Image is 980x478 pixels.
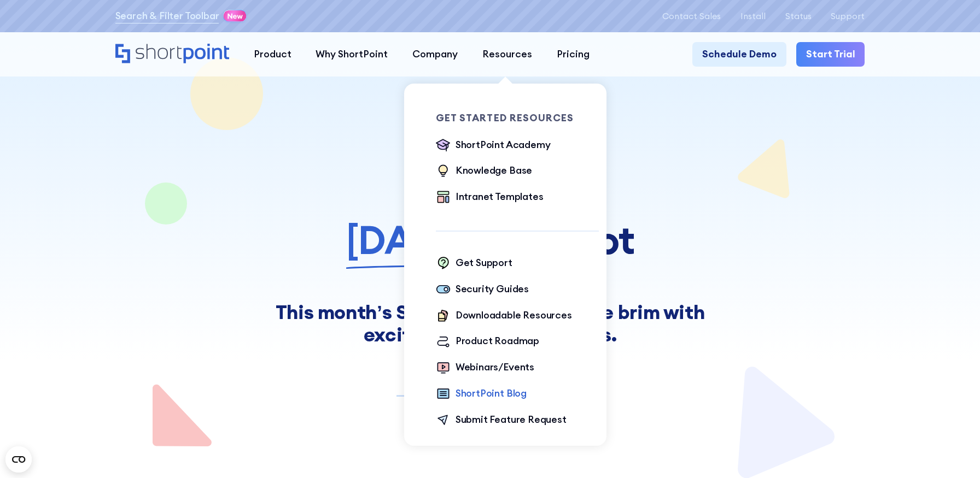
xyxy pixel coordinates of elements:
[456,163,533,178] div: Knowledge Base
[456,138,551,152] div: ShortPoint Academy
[456,256,512,270] div: Get Support
[831,11,865,21] a: Support
[436,412,567,429] a: Submit Feature Request
[796,42,865,67] a: Start Trial
[115,9,219,23] a: Search & Filter Toolbar
[436,308,572,324] a: Downloadable Resources
[436,334,539,350] a: Product Roadmap
[456,412,567,427] div: Submit Feature Request
[456,386,527,401] div: ShortPoint Blog
[557,47,590,62] div: Pricing
[456,334,539,349] div: Product Roadmap
[5,446,32,473] button: Open CMP widget
[456,360,534,375] div: Webinars/Events
[456,282,529,297] div: Security Guides
[115,219,865,262] h1: Snapshot
[304,42,400,67] a: Why ShortPoint
[925,426,980,478] iframe: Chat Widget
[470,42,545,67] a: Resources
[436,360,534,376] a: Webinars/Events
[412,47,458,62] div: Company
[662,11,721,21] a: Contact Sales
[692,42,786,67] a: Schedule Demo
[544,42,602,67] a: Pricing
[436,163,532,180] a: Knowledge Base
[115,44,229,65] a: Home
[740,11,766,21] a: Install
[245,301,735,346] div: This month’s Snapshot is filled to the brim with exciting news and updates.
[436,282,529,298] a: Security Guides
[241,42,304,67] a: Product
[254,47,291,62] div: Product
[400,42,470,67] a: Company
[436,386,527,403] a: ShortPoint Blog
[456,308,572,323] div: Downloadable Resources
[785,11,812,21] a: Status
[346,219,464,262] span: [DATE]
[456,190,544,204] div: Intranet Templates
[436,190,544,206] a: Intranet Templates
[482,47,532,62] div: Resources
[316,47,388,62] div: Why ShortPoint
[436,138,551,154] a: ShortPoint Academy
[436,113,599,123] div: Get Started Resources
[436,256,512,272] a: Get Support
